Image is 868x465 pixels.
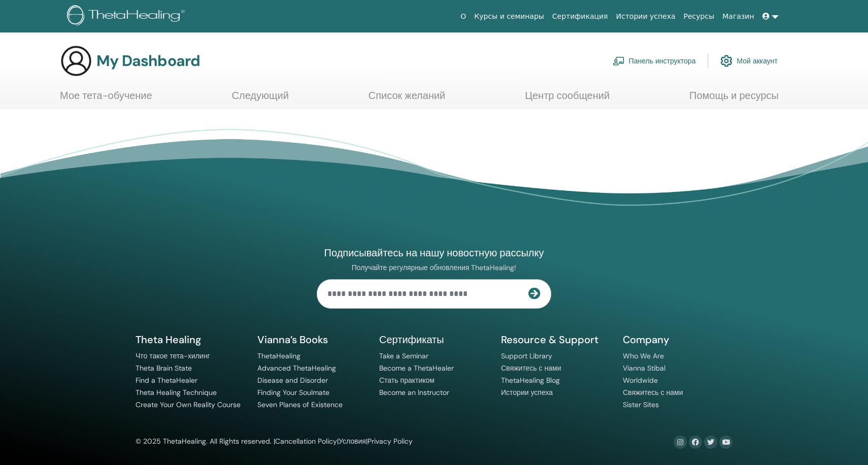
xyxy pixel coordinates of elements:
a: Support Library [501,351,552,360]
a: Истории успеха [612,7,680,26]
img: chalkboard-teacher.svg [613,56,625,65]
h5: Company [623,333,732,346]
a: Стать практиком [379,376,435,385]
h5: Сертификаты [379,333,489,346]
a: Seven Planes of Existence [257,400,343,409]
a: Become a ThetaHealer [379,363,454,373]
a: Ресурсы [680,7,719,26]
a: Что такое тета-хилинг [136,351,210,360]
a: Следующий [232,89,289,109]
a: Advanced ThetaHealing [257,363,336,373]
a: Сертификация [548,7,612,26]
a: Список желаний [369,89,446,109]
a: Vianna Stibal [623,363,665,373]
a: Истории успеха [501,388,553,397]
h5: Theta Healing [136,333,245,346]
a: Worldwide [623,376,658,385]
a: Theta Brain State [136,363,192,373]
h4: Подписывайтесь на нашу новостную рассылку [317,246,551,259]
h5: Resource & Support [501,333,611,346]
a: Find a ThetaHealer [136,376,197,385]
a: Свяжитесь с нами [501,363,561,373]
a: Take a Seminar [379,351,428,360]
a: Create Your Own Reality Course [136,400,241,409]
a: Центр сообщений [525,89,610,109]
a: ThetaHealing Blog [501,376,560,385]
img: cog.svg [720,52,732,70]
a: Finding Your Soulmate [257,388,329,397]
a: Мой аккаунт [720,50,778,72]
h3: My Dashboard [96,52,200,70]
div: © 2025 ThetaHealing. All Rights reserved. | | | [136,436,413,448]
img: generic-user-icon.jpg [60,45,92,77]
a: Cancellation Policy [275,437,337,446]
a: Theta Healing Technique [136,388,217,397]
a: О [456,7,470,26]
a: Условия [339,437,366,446]
h5: Vianna’s Books [257,333,367,346]
a: Курсы и семинары [470,7,548,26]
a: Disease and Disorder [257,376,328,385]
a: Become an Instructor [379,388,449,397]
img: logo.png [67,5,188,28]
a: Панель инструктора [613,50,696,72]
a: Sister Sites [623,400,659,409]
p: Получайте регулярные обновления ThetaHealing! [317,263,551,272]
a: Магазин [718,7,758,26]
a: Свяжитесь с нами [623,388,683,397]
a: ThetaHealing [257,351,301,360]
a: Мое тета-обучение [60,89,152,109]
a: Помощь и ресурсы [689,89,779,109]
a: Privacy Policy [368,437,413,446]
a: Who We Are [623,351,664,360]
